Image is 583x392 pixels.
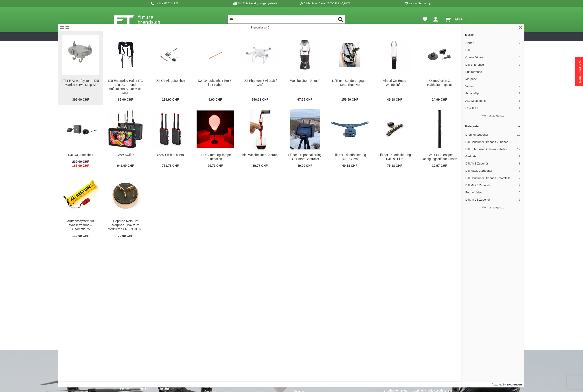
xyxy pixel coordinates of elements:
[252,98,268,102] span: 656.23 CHF
[342,164,357,168] span: 49.18 CHF
[58,106,103,171] a: DJI O3 Lufteinheit DJI O3 Lufteinheit 239.00 CHF 165.00 CHF
[421,79,458,87] div: Osmo Action 3 Hafthalterungsset
[517,41,520,45] span: 17
[465,198,517,202] span: DJI Air 2S Zubehör
[465,91,517,95] span: thumbsUp
[519,99,520,103] span: 1
[431,15,442,24] a: Hi, Serdar - Dein Konto
[297,164,313,168] span: 49.90 CHF
[331,79,369,87] div: LifThor - Sendertragegurt StrapThor Pro
[519,106,520,110] span: 1
[72,160,89,164] span: 239.00 CHF
[197,41,234,69] img: DJI O4 Lufteinheit Pro 3-in-1 Kabel
[492,383,506,387] span: Powered by
[432,98,447,102] span: 24.99 CHF
[519,154,520,158] span: 9
[107,79,144,95] div: DJI Enterprise Halter RC Plus Gurt- und Hüftstützen-Kit für M4E, M4T
[379,35,411,75] img: Vinturi On-Bottle Weinbelüfter
[373,31,417,105] a: Vinturi On-Bottle Weinbelüfter Vinturi On-Bottle Weinbelüfter 49.18 CHF
[152,153,189,157] div: CVW Swift 800 Pro
[519,176,520,180] span: 7
[432,164,447,168] span: 19.97 CHF
[286,79,324,83] div: Weinbelüfter "Vinturi"
[519,91,520,95] span: 2
[519,191,520,195] span: 6
[519,84,520,88] span: 2
[117,164,134,168] span: 942.49 CHF
[578,60,582,83] a: Neue Produkte
[220,1,290,6] p: Bis 16 Uhr bestellt, morgen geliefert.
[376,79,414,87] div: Vinturi On-Bottle Weinbelüfter
[227,15,345,24] input: Produkt, Marke, Kategorie, EAN, Artikelnummer…
[72,164,89,168] span: 165.00 CHF
[67,35,94,75] img: FT4-P Abwurfsystem - DJI Matrice 4 Two Drop Kit
[72,234,89,238] span: 119.00 CHF
[387,98,402,102] span: 49.18 CHF
[465,106,517,110] span: PGYTECH
[331,43,369,67] img: LifThor - Sendertragegurt StrapThor Pro
[289,35,321,75] img: Weinbelüfter "Vinturi"
[336,15,345,24] button: Suchen
[72,98,89,102] span: 399.00 CHF
[283,106,327,171] a: Lifthor - Tripodhalterung DJI Smart Controller Lifthor - Tripodhalterung DJI Smart Controller 49....
[290,1,360,6] p: DJI Drohnen Dealer [GEOGRAPHIC_DATA]
[118,234,133,238] span: 79.00 CHF
[434,109,445,149] img: PGYTECH Lenspen Reinigungsstift für Linsen
[62,177,99,214] img: Auftriebssystem für Wasserrettung – Automatic 75
[465,162,517,166] span: DJI Air 3 Zubehör
[492,382,524,387] a: Powered by
[421,43,458,67] img: Osmo Action 3 Hafthalterungsset
[58,31,103,105] a: FT4-P Abwurfsystem - DJI Matrice 4 Two Drop Kit FT4-P Abwurfsystem - DJI Matrice 4 Two Drop Kit 3...
[103,106,148,171] a: CVW Swift Z CVW Swift Z 942.49 CHF
[58,172,103,242] a: Auftriebssystem für Wasserrettung – Automatic 75 Auftriebssystem für Wasserrettung – Automatic 75...
[465,191,517,195] span: Foto + Video
[193,31,238,105] a: DJI O4 Lufteinheit Pro 3-in-1 Kabel DJI O4 Lufteinheit Pro 3-in-1 Kabel 9.90 CHF
[519,48,520,52] span: 8
[107,153,144,157] div: CVW Swift Z
[462,31,524,38] a: Marke
[148,106,193,171] a: CVW Swift 800 Pro CVW Swift 800 Pro 751.78 CHF
[331,110,369,148] img: LifThor Tripodhalterung DJI RC Pro
[241,153,279,157] div: Mini Weinbelüfter - Aerator
[238,106,283,171] a: Mini Weinbelüfter - Aerator Mini Weinbelüfter - Aerator 19.77 CHF
[465,176,517,180] span: DJI Consumer Drohnen Ersatzteile
[517,140,520,144] span: 18
[417,31,462,105] a: Osmo Action 3 Hafthalterungsset Osmo Action 3 Hafthalterungsset 24.99 CHF
[465,183,517,187] span: DJI Mini 3 Zubehör
[62,79,99,87] div: FT4-P Abwurfsystem - DJI Matrice 4 Two Drop Kit
[519,183,520,187] span: 7
[376,117,414,141] img: LifThor Tripodhalterung DJI RC Plus
[465,147,515,151] span: DJI Enterprise Drohnen Zubehör
[152,79,189,83] div: DJI O4 Air Lufteinheit
[341,98,358,102] span: 159.59 CHF
[197,110,234,148] img: LED Stimmungslampe "Luftballon"
[519,55,520,59] span: 3
[208,164,223,168] span: 29.71 CHF
[283,31,327,105] a: Weinbelüfter "Vinturi" Weinbelüfter "Vinturi" 67.25 CHF
[465,133,515,137] span: Drohnen Zubehör
[148,31,193,105] a: DJI O4 Air Lufteinheit DJI O4 Air Lufteinheit 119.90 CHF
[465,169,517,173] span: DJI Mavic 3 Zubehör
[266,26,269,29] span: 45
[252,164,268,168] span: 19.77 CHF
[519,169,520,173] span: 8
[62,153,99,157] div: DJI O3 Lufteinheit
[465,154,517,158] span: Gadgets
[462,123,524,130] a: Kategorie
[463,112,522,119] button: Mehr anzeigen…
[162,98,179,102] span: 119.90 CHF
[517,147,520,151] span: 12
[152,41,189,69] img: DJI O4 Air Lufteinheit
[519,77,520,81] span: 3
[465,70,517,74] span: Futuretrends
[208,98,222,102] span: 9.90 CHF
[103,31,148,105] a: DJI Enterprise Halter RC Plus Gurt- und Hüftstützen-Kit für M4E, M4T DJI Enterprise Halter RC Plu...
[241,46,279,65] img: DJI Phantom 3 Aircraft / Craft
[62,117,99,142] img: DJI O3 Lufteinheit
[417,106,462,171] a: PGYTECH Lenspen Reinigungsstift für Linsen PGYTECH Lenspen Reinigungsstift für Linsen 19.97 CHF
[118,98,133,102] span: 82.00 CHF
[114,14,170,25] a: Shop Futuretrends - zur Startseite wechseln
[360,1,430,6] p: Kauf auf Rechnung
[465,99,517,103] span: ADAM elements
[373,106,417,171] a: LifThor Tripodhalterung DJI RC Plus LifThor Tripodhalterung DJI RC Plus 75.18 CHF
